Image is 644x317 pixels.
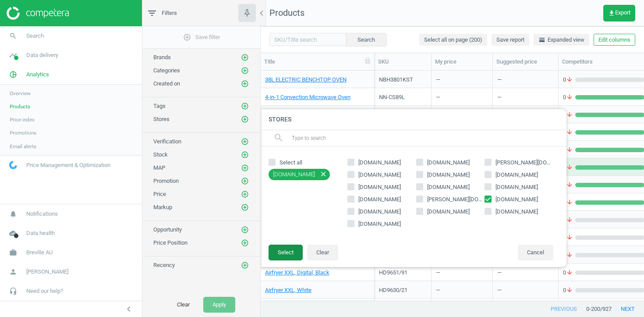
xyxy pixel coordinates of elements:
span: Verification [153,138,181,145]
i: add_circle_outline [241,67,249,75]
button: add_circle_outline [241,203,249,212]
span: Markup [153,204,172,210]
button: add_circle_outline [241,66,249,75]
i: search [5,28,21,44]
span: Search [26,32,44,40]
span: Stores [153,116,170,122]
button: add_circle_outline [241,177,249,185]
i: add_circle_outline [241,151,249,159]
i: add_circle_outline [241,80,249,88]
i: add_circle_outline [241,53,249,61]
i: add_circle_outline [183,33,191,41]
span: Save filter [183,33,220,41]
button: add_circle_outline [241,137,249,146]
button: Apply [203,297,235,313]
img: wGWNvw8QSZomAAAAABJRU5ErkJggg== [9,161,17,169]
button: add_circle_outline [241,261,249,270]
button: add_circle_outline [241,190,249,199]
i: chevron_left [256,8,267,18]
span: Analytics [26,71,49,78]
i: pie_chart_outlined [5,66,21,83]
i: chevron_left [124,304,134,314]
span: Created on [153,80,180,87]
i: timeline [5,47,21,64]
span: Tags [153,103,166,109]
button: Clear [168,297,199,313]
span: Price [153,191,166,197]
i: person [5,264,21,280]
i: add_circle_outline [241,115,249,123]
span: Opportunity [153,226,182,233]
i: add_circle_outline [241,203,249,211]
button: add_circle_outline [241,239,249,247]
i: add_circle_outline [241,102,249,110]
button: add_circle_outlineSave filter [142,28,260,46]
span: Data health [26,229,55,237]
span: [PERSON_NAME] [26,268,68,276]
i: add_circle_outline [241,239,249,247]
i: add_circle_outline [241,177,249,185]
span: Categories [153,67,180,74]
span: Breville AU [26,249,53,256]
i: work [5,244,21,261]
span: Price index [10,116,35,123]
h4: Stores [260,109,566,130]
span: Overview [10,90,31,97]
span: Price Position [153,239,188,246]
button: add_circle_outline [241,150,249,159]
button: add_circle_outline [241,79,249,88]
span: Products [10,103,30,110]
button: add_circle_outline [241,115,249,124]
span: Promotions [10,129,36,136]
i: add_circle_outline [241,261,249,269]
i: add_circle_outline [241,190,249,198]
i: add_circle_outline [241,226,249,234]
span: Recency [153,262,175,268]
span: MAP [153,164,165,171]
span: Need our help? [26,287,63,295]
span: Brands [153,54,171,61]
button: add_circle_outline [241,225,249,234]
i: filter_list [147,8,157,18]
i: notifications [5,206,21,222]
i: add_circle_outline [241,138,249,146]
span: Email alerts [10,143,36,150]
span: Stock [153,151,168,158]
i: headset_mic [5,283,21,299]
button: add_circle_outline [241,164,249,172]
button: add_circle_outline [241,53,249,62]
span: Price Management & Optimization [26,161,110,169]
span: Notifications [26,210,58,218]
button: add_circle_outline [241,102,249,110]
i: add_circle_outline [241,164,249,172]
span: Filters [162,9,177,17]
i: cloud_done [5,225,21,242]
span: Data delivery [26,51,58,59]
button: chevron_left [118,303,140,315]
img: ajHJNr6hYgQAAAAASUVORK5CYII= [7,7,69,20]
span: Promotion [153,178,179,184]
